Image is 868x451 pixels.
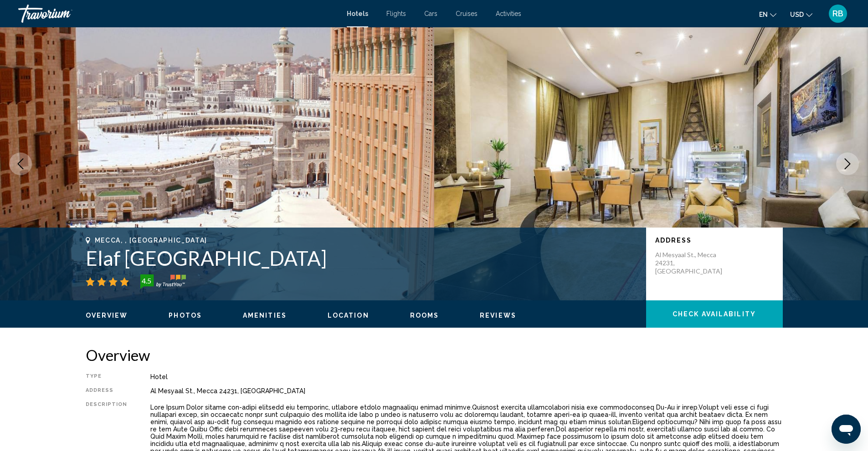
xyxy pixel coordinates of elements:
[140,274,186,289] img: trustyou-badge-hor.svg
[456,10,478,17] a: Cruises
[655,237,774,244] p: Address
[790,8,812,21] button: Change currency
[95,237,208,244] span: Mecca, , [GEOGRAPHIC_DATA]
[759,11,768,18] span: en
[243,311,287,319] button: Amenities
[673,311,756,318] span: Check Availability
[646,300,783,328] button: Check Availability
[424,10,437,17] a: Cars
[826,4,850,23] button: User Menu
[9,152,32,175] button: Previous image
[480,311,516,319] button: Reviews
[410,311,439,319] button: Rooms
[790,11,804,18] span: USD
[836,152,859,175] button: Next image
[86,311,128,319] button: Overview
[328,311,369,319] button: Location
[386,10,406,17] a: Flights
[832,9,843,18] span: RB
[86,373,128,380] div: Type
[832,415,861,444] iframe: Button to launch messaging window
[86,387,128,395] div: Address
[138,275,156,286] div: 4.5
[496,10,521,17] a: Activities
[169,311,202,319] button: Photos
[86,246,637,270] h1: Elaf [GEOGRAPHIC_DATA]
[759,8,776,21] button: Change language
[150,373,783,380] div: Hotel
[18,5,338,23] a: Travorium
[150,387,783,395] div: Al Mesyaal St., Mecca 24231, [GEOGRAPHIC_DATA]
[86,346,783,364] h2: Overview
[347,10,368,17] a: Hotels
[655,251,728,275] p: Al Mesyaal St., Mecca 24231, [GEOGRAPHIC_DATA]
